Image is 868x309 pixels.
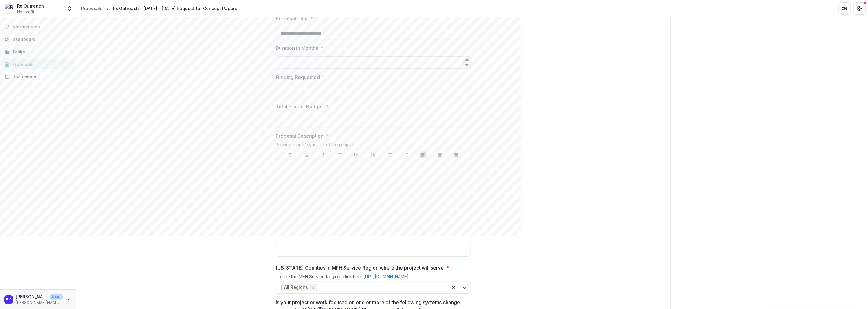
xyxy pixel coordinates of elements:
[276,44,318,52] p: Duration in Months
[79,4,240,13] nav: breadcrumb
[12,24,71,30] span: Notifications
[449,283,458,293] div: Clear selected options
[853,2,866,15] button: Get Help
[284,285,308,290] span: All Regions
[386,151,393,158] button: Bullet List
[419,151,427,158] button: Align Left
[2,59,74,69] a: Proposals
[2,72,74,82] a: Documents
[113,5,237,12] div: Rx Outreach - [DATE] - [DATE] Request for Concept Papers
[5,4,15,13] img: Rx Outreach
[2,22,74,32] button: Notifications
[276,74,320,81] p: Funding Requested
[276,142,471,150] div: Provide a brief synopsis of the project
[336,151,344,158] button: Strike
[286,151,294,158] button: Bold
[276,132,324,140] p: Proposal Description
[12,61,69,67] div: Proposals
[353,151,360,158] button: Heading 1
[310,285,316,291] div: Remove All Regions
[276,264,444,271] p: [US_STATE] Counties in MFH Service Region where the project will serve
[436,151,443,158] button: Align Center
[81,5,103,12] div: Proposals
[6,297,11,301] div: Katy Robertson
[370,151,377,158] button: Heading 2
[65,2,74,15] button: Open entity switcher
[453,151,460,158] button: Align Right
[276,103,323,110] p: Total Project Budget
[276,15,308,22] p: Proposal Title
[303,151,310,158] button: Underline
[17,3,44,9] div: Rx Outreach
[320,151,327,158] button: Italicize
[276,274,471,282] div: To see the MFH Service Region, click here:
[17,9,34,15] span: Nonprofit
[839,2,851,15] button: Partners
[16,300,63,305] p: [PERSON_NAME][EMAIL_ADDRESS][DOMAIN_NAME]
[12,36,69,42] div: Dashboard
[363,274,409,279] a: [URL][DOMAIN_NAME]
[50,294,63,300] p: User
[403,151,410,158] button: Ordered List
[12,49,69,55] div: Tasks
[79,4,105,13] a: Proposals
[2,34,74,44] a: Dashboard
[12,74,69,80] div: Documents
[2,47,74,57] a: Tasks
[65,296,72,303] button: More
[16,293,48,300] p: [PERSON_NAME]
